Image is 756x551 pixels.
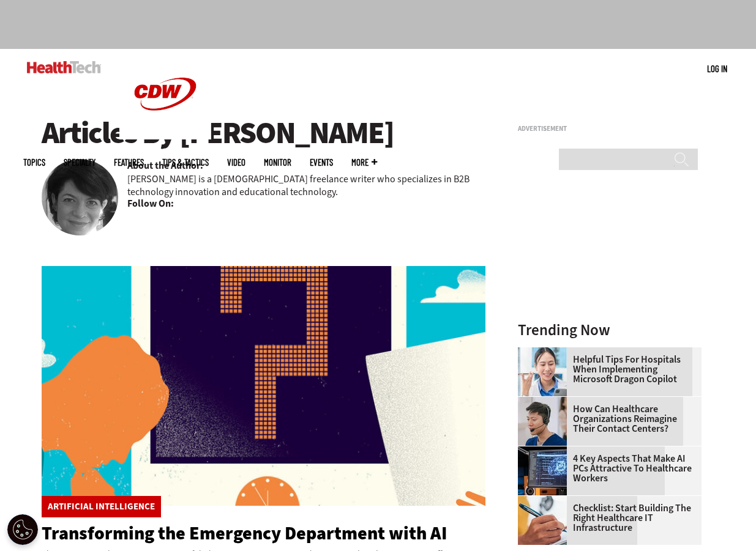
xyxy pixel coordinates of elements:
a: Video [227,158,245,167]
a: Events [310,158,333,167]
img: Home [27,61,101,73]
h3: Trending Now [518,322,702,338]
img: Healthcare contact center [518,397,567,446]
a: Person with a clipboard checking a list [518,496,573,506]
a: MonITor [264,158,291,167]
a: Healthcare contact center [518,397,573,407]
div: User menu [707,62,727,75]
b: Follow On: [127,197,174,210]
a: Desktop monitor with brain AI concept [518,446,573,456]
iframe: advertisement [518,137,702,290]
a: Artificial Intelligence [48,502,155,511]
img: Person with a clipboard checking a list [518,496,567,545]
a: 4 Key Aspects That Make AI PCs Attractive to Healthcare Workers [518,454,694,483]
a: Log in [707,63,727,74]
a: Checklist: Start Building the Right Healthcare IT Infrastructure [518,503,694,533]
img: illustration of question mark [42,266,486,506]
a: How Can Healthcare Organizations Reimagine Their Contact Centers? [518,404,694,434]
p: [PERSON_NAME] is a [DEMOGRAPHIC_DATA] freelance writer who specializes in B2B technology innovati... [127,172,486,198]
a: Transforming the Emergency Department with AI [42,521,447,545]
div: Cookie Settings [7,514,38,545]
a: Features [114,158,144,167]
a: Doctor using phone to dictate to tablet [518,347,573,357]
span: More [351,158,377,167]
a: CDW [119,130,211,142]
img: Doctor using phone to dictate to tablet [518,347,567,396]
a: Helpful Tips for Hospitals When Implementing Microsoft Dragon Copilot [518,355,694,384]
span: Topics [23,158,45,167]
img: Home [119,49,211,139]
button: Open Preferences [7,514,38,545]
a: Tips & Tactics [162,158,209,167]
img: Desktop monitor with brain AI concept [518,446,567,495]
span: Specialty [64,158,95,167]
